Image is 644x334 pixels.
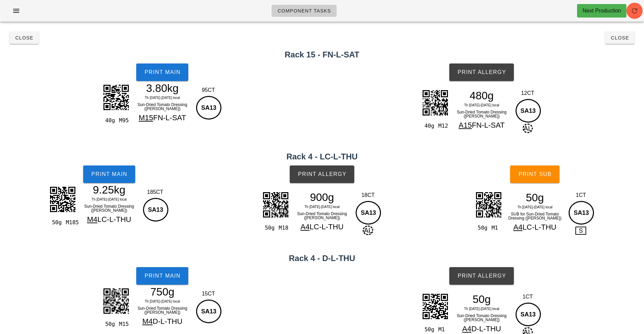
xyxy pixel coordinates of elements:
span: Th [DATE]-[DATE] local [145,96,180,100]
span: Component Tasks [277,8,331,14]
span: FN-L-SAT [472,121,505,129]
div: Sun-Dried Tomato Dressing ([PERSON_NAME]) [80,203,139,214]
div: 50g [262,224,276,232]
div: 40g [102,116,116,125]
button: Print Allergy [449,63,514,81]
button: Print Main [136,267,188,285]
div: 50g [49,218,63,227]
span: A15 [458,121,472,129]
div: M12 [436,122,450,130]
img: JFD5cbrzhAAAAAElFTkSuQmCC [418,289,452,323]
span: Close [15,35,33,41]
div: 15CT [194,290,222,298]
img: xQIIZ2YNQWWOmTtUfkUUSBAiEobYwJko9jkUQFCVNoYEyAbxSaPChCi0saYANkoNnlUgBCVNsYEyEaxyaMChKi0MSZANopNHv... [99,80,133,114]
div: SA13 [196,300,221,323]
div: SA13 [143,198,168,222]
div: 12CT [514,89,542,97]
button: Print Sub [510,165,559,183]
span: Th [DATE]-[DATE] local [517,205,552,209]
div: 50g [452,294,511,304]
img: xoN0RyQaVcdcOoc4h6upY1V9UIUnjcgqUPbTSYA8FQgQ4AmkDqhryA+9nNrSihCgRZY0FQiQpnBTnwXIlLLNfQOkKdzUZwEyp... [472,188,505,222]
span: Print Allergy [457,69,506,75]
span: Print Sub [518,171,552,177]
span: A4 [514,223,523,231]
div: 1CT [567,191,595,199]
h2: Rack 4 - LC-L-THU [4,151,640,163]
span: Print Main [91,171,127,177]
div: Sun-Dried Tomato Dressing ([PERSON_NAME]) [452,109,511,120]
div: 18CT [354,191,382,199]
span: Th [DATE]-[DATE] local [464,307,499,311]
span: Close [611,35,629,41]
div: SA13 [569,201,594,225]
span: A4 [462,325,471,333]
div: SA13 [196,96,221,120]
span: M4 [87,215,97,224]
div: SA13 [356,201,381,225]
div: M1 [436,325,450,334]
span: Th [DATE]-[DATE] local [304,205,339,209]
span: AL [523,124,533,133]
img: 0DGGVBPhT2dv0AAAAASUVORK5CYII= [99,284,133,318]
div: Sun-Dried Tomato Dressing ([PERSON_NAME]) [452,312,511,323]
span: Print Main [144,273,181,279]
a: Component Tasks [271,5,337,17]
div: M18 [276,224,290,232]
span: Th [DATE]-[DATE] local [464,103,499,107]
div: 40g [422,122,435,130]
span: LC-L-THU [97,215,131,224]
div: Next Production [582,7,621,15]
span: D-L-THU [471,325,501,333]
div: 750g [133,287,192,297]
img: RRAIIQSljTEhZCPY5KoQQlDaGBNCNoJNrgohBKWNMSFkI9jkqhBCUNoYE0I2gk2uCiEEpY0xIWQj2OSqf1Xrdz6lyIawAAAAA... [46,182,79,216]
div: 50g [505,192,564,203]
span: M4 [142,317,153,326]
div: 50g [422,325,435,334]
div: 95CT [194,86,222,94]
div: SUB for Sun-Dried Tomato Dressing ([PERSON_NAME]) [505,211,564,222]
button: Close [605,32,635,44]
div: 50g [102,320,116,329]
img: 3fAAAAABJRU5ErkJggg== [259,188,292,222]
span: Print Main [144,69,181,75]
span: M15 [139,113,153,122]
div: SA13 [516,303,541,326]
div: 1CT [514,293,542,301]
button: Close [9,32,39,44]
span: Print Allergy [297,171,347,177]
div: 900g [293,192,352,202]
span: A4 [301,223,310,231]
div: M15 [116,320,130,329]
span: LC-L-THU [310,223,343,231]
div: Sun-Dried Tomato Dressing ([PERSON_NAME]) [133,101,192,112]
span: Th [DATE]-[DATE] local [145,300,180,303]
div: 3.80kg [133,83,192,93]
button: Print Allergy [449,267,514,285]
span: D-L-THU [153,317,183,326]
h2: Rack 4 - D-L-THU [4,252,640,264]
div: Sun-Dried Tomato Dressing ([PERSON_NAME]) [293,210,352,221]
span: AL [363,226,373,235]
div: M95 [116,116,130,125]
button: Print Allergy [290,165,354,183]
span: Print Allergy [457,273,506,279]
div: 185CT [141,188,169,196]
span: Th [DATE]-[DATE] local [92,198,127,201]
span: FN-L-SAT [153,113,186,122]
div: M185 [63,218,77,227]
button: Print Main [136,63,188,81]
div: 50g [475,224,489,232]
span: S [575,227,586,235]
h2: Rack 15 - FN-L-SAT [4,49,640,61]
div: 480g [452,91,511,101]
div: M1 [489,224,503,232]
img: 71KgasVbQ71LFVnnHYEQMqwrQkgIGYbAsO1EISFkGALDthOFhJBhCAzbThQSQoYhMGw7UUgIGYbAsO38BffSZT702emCAAAAA... [418,86,452,120]
span: LC-L-THU [523,223,556,231]
button: Print Main [83,165,135,183]
div: 9.25kg [80,185,139,195]
div: SA13 [516,99,541,123]
div: Sun-Dried Tomato Dressing ([PERSON_NAME]) [133,305,192,316]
